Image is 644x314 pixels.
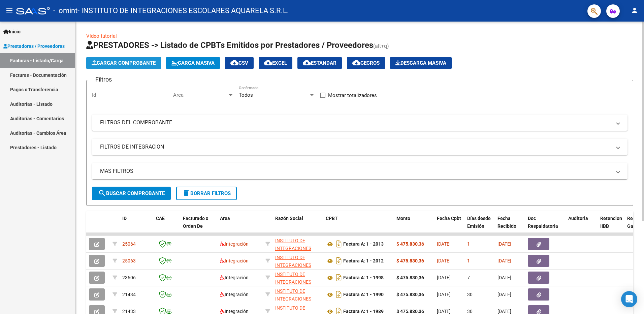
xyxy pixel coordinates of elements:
button: Gecros [347,57,385,69]
datatable-header-cell: Días desde Emisión [464,211,495,241]
datatable-header-cell: Doc Respaldatoria [525,211,566,241]
strong: $ 475.830,36 [396,275,424,280]
i: Descargar documento [334,272,343,283]
span: 1 [467,241,470,247]
span: Doc Respaldatoria [528,216,558,229]
div: 30715611852 [275,237,320,251]
span: Integración [220,309,249,314]
datatable-header-cell: CAE [153,211,180,241]
datatable-header-cell: Facturado x Orden De [180,211,217,241]
strong: $ 475.830,36 [396,309,424,314]
button: Borrar Filtros [176,187,237,200]
a: Video tutorial [86,33,117,39]
mat-panel-title: FILTROS DEL COMPROBANTE [100,119,611,126]
span: Fecha Cpbt [437,216,461,221]
mat-icon: person [631,6,639,14]
h3: Filtros [92,75,115,84]
span: [DATE] [437,258,451,263]
datatable-header-cell: Auditoria [566,211,598,241]
span: Carga Masiva [171,60,215,66]
mat-icon: cloud_download [352,59,360,67]
datatable-header-cell: Razón Social [272,211,323,241]
div: 30715611852 [275,271,320,285]
span: Todos [239,92,253,98]
span: Cargar Comprobante [92,60,156,66]
span: INSTITUTO DE INTEGRACIONES ESCOLARES AQUARELA S.R.L. [275,255,313,283]
span: 25064 [122,241,136,247]
span: - INSTITUTO DE INTEGRACIONES ESCOLARES AQUARELA S.R.L. [77,3,289,18]
i: Descargar documento [334,289,343,300]
span: Integración [220,258,249,263]
datatable-header-cell: Retencion IIBB [598,211,624,241]
mat-icon: menu [5,6,13,14]
app-download-masive: Descarga masiva de comprobantes (adjuntos) [390,57,452,69]
datatable-header-cell: Fecha Cpbt [434,211,464,241]
strong: $ 475.830,36 [396,241,424,247]
span: 21433 [122,309,136,314]
mat-expansion-panel-header: FILTROS DE INTEGRACION [92,139,627,155]
button: CSV [225,57,254,69]
mat-panel-title: FILTROS DE INTEGRACION [100,143,611,151]
datatable-header-cell: Area [217,211,263,241]
button: Carga Masiva [166,57,220,69]
span: 1 [467,258,470,263]
span: Area [173,92,228,98]
span: [DATE] [437,292,451,297]
span: Razón Social [275,216,303,221]
span: [DATE] [497,241,511,247]
mat-icon: cloud_download [230,59,238,67]
strong: Factura A: 1 - 2013 [343,242,384,247]
span: [DATE] [437,309,451,314]
datatable-header-cell: ID [120,211,153,241]
strong: Factura A: 1 - 1998 [343,275,384,281]
button: Buscar Comprobante [92,187,171,200]
datatable-header-cell: Fecha Recibido [495,211,525,241]
span: [DATE] [437,241,451,247]
span: Area [220,216,230,221]
span: Días desde Emisión [467,216,491,229]
span: Mostrar totalizadores [328,91,377,99]
span: Buscar Comprobante [98,190,165,196]
span: Retencion IIBB [600,216,622,229]
span: 25063 [122,258,136,263]
span: Monto [396,216,410,221]
mat-icon: cloud_download [264,59,272,67]
strong: $ 475.830,36 [396,292,424,297]
datatable-header-cell: CPBT [323,211,394,241]
i: Descargar documento [334,239,343,249]
span: - omint [53,3,77,18]
span: Auditoria [568,216,588,221]
span: PRESTADORES -> Listado de CPBTs Emitidos por Prestadores / Proveedores [86,40,373,50]
span: Inicio [3,28,21,35]
span: Estandar [303,60,336,66]
span: [DATE] [497,275,511,280]
button: Cargar Comprobante [86,57,161,69]
mat-expansion-panel-header: MAS FILTROS [92,163,627,179]
span: [DATE] [497,258,511,263]
span: [DATE] [497,309,511,314]
span: 7 [467,275,470,280]
mat-expansion-panel-header: FILTROS DEL COMPROBANTE [92,115,627,131]
div: Open Intercom Messenger [621,291,637,307]
span: (alt+q) [373,43,389,49]
span: 23606 [122,275,136,280]
span: Facturado x Orden De [183,216,208,229]
button: Estandar [297,57,342,69]
strong: $ 475.830,36 [396,258,424,263]
mat-icon: search [98,189,106,197]
div: 30715611852 [275,254,320,268]
datatable-header-cell: Monto [394,211,434,241]
i: Descargar documento [334,255,343,266]
span: 30 [467,309,473,314]
span: INSTITUTO DE INTEGRACIONES ESCOLARES AQUARELA S.R.L. [275,238,313,266]
span: ID [122,216,127,221]
span: CAE [156,216,165,221]
div: 30715611852 [275,287,320,302]
button: Descarga Masiva [390,57,452,69]
span: CPBT [326,216,338,221]
mat-icon: delete [182,189,190,197]
span: CSV [230,60,248,66]
span: 30 [467,292,473,297]
strong: Factura A: 1 - 1990 [343,292,384,297]
span: Integración [220,292,249,297]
